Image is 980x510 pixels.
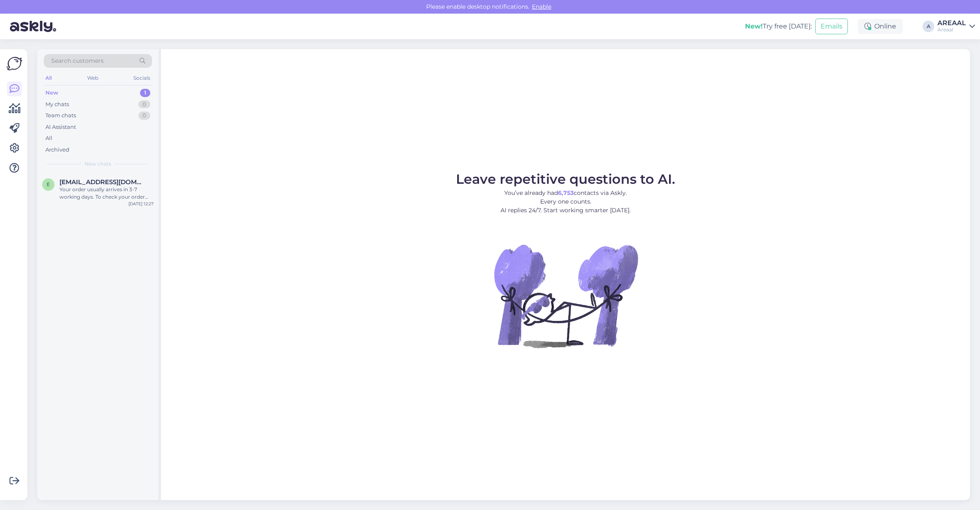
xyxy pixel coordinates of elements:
span: Leave repetitive questions to AI. [456,171,675,187]
div: AREAAL [937,20,966,26]
b: 6,753 [558,189,574,197]
a: AREAALAreaal [937,20,975,33]
div: My chats [45,100,69,109]
div: [DATE] 12:27 [128,201,154,207]
span: New chats [85,160,111,168]
div: AI Assistant [45,123,76,131]
img: Askly Logo [7,56,22,71]
div: 0 [138,111,150,120]
div: 1 [140,89,150,97]
div: Socials [132,73,152,83]
button: Emails [815,19,848,34]
div: Try free [DATE]: [745,21,812,31]
div: 0 [138,100,150,109]
b: New! [745,22,763,30]
span: e [47,181,50,187]
div: Team chats [45,111,76,120]
div: New [45,89,58,97]
div: All [45,134,52,142]
p: You’ve already had contacts via Askly. Every one counts. AI replies 24/7. Start working smarter [... [456,189,675,215]
span: Enable [529,3,554,10]
span: Search customers [51,57,104,65]
span: eiytleteile@gmail.com [59,178,145,186]
div: Web [85,73,100,83]
div: A [923,21,934,32]
div: Archived [45,146,69,154]
div: All [44,73,53,83]
div: Your order usually arrives in 3-7 working days. To check your order status, please use your order... [59,186,154,201]
div: Online [858,19,903,34]
div: Areaal [937,26,966,33]
img: No Chat active [491,221,640,370]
